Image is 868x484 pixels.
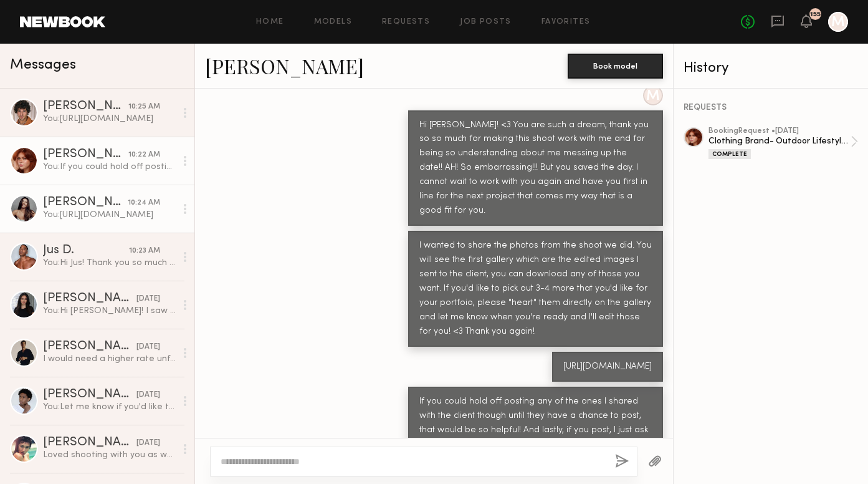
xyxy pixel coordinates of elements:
a: bookingRequest •[DATE]Clothing Brand- Outdoor Lifestyle ShootComplete [708,127,858,159]
div: REQUESTS [684,104,858,112]
a: Requests [382,18,430,26]
div: [URL][DOMAIN_NAME] [563,360,652,374]
div: [PERSON_NAME] [43,437,136,449]
a: Favorites [541,18,591,26]
div: [PERSON_NAME] [43,148,128,161]
div: [PERSON_NAME] [43,196,128,209]
div: [PERSON_NAME] [43,341,136,353]
div: You: [URL][DOMAIN_NAME] [43,209,176,221]
div: 10:23 AM [129,245,160,257]
div: 10:25 AM [128,101,160,113]
div: 10:24 AM [128,197,160,209]
div: [DATE] [136,437,160,449]
div: You: Hi [PERSON_NAME]! I saw you submitted to my job listing for a shoot with a small sustainable... [43,305,176,317]
div: You: If you could hold off posting any of the ones I shared with the client though until they hav... [43,161,176,173]
div: Clothing Brand- Outdoor Lifestyle Shoot [708,135,851,147]
div: 155 [810,11,821,18]
a: Home [256,18,284,26]
a: Book model [568,60,663,70]
div: [DATE] [136,341,160,353]
div: [PERSON_NAME] [43,293,136,305]
div: [DATE] [136,293,160,305]
div: [PERSON_NAME] [43,389,136,401]
div: You: [URL][DOMAIN_NAME] [43,113,176,125]
a: Job Posts [460,18,512,26]
button: Book model [568,54,663,79]
div: [DATE] [136,389,160,401]
div: [PERSON_NAME] [43,100,128,113]
div: If you could hold off posting any of the ones I shared with the client though until they have a c... [419,395,652,452]
div: Jus D. [43,244,129,257]
a: [PERSON_NAME] [205,52,364,79]
div: Loved shooting with you as well!! I just followed you on ig! :) look forward to seeing the pics! [43,449,176,461]
div: 10:22 AM [128,149,160,161]
a: Models [314,18,352,26]
div: Complete [708,149,751,159]
a: M [828,12,848,32]
div: I would need a higher rate unfortunately! [43,353,176,365]
div: You: Let me know if you'd like to move forward. Totally understand if not! [43,401,176,413]
div: History [684,61,858,75]
div: I wanted to share the photos from the shoot we did. You will see the first gallery which are the ... [419,239,652,339]
div: Hi [PERSON_NAME]! <3 You are such a dream, thank you so so much for making this shoot work with m... [419,119,652,219]
span: Messages [10,58,76,72]
div: booking Request • [DATE] [708,127,851,135]
div: You: Hi Jus! Thank you so much for being so wonderful and bringing the shoot to life a few weeks ... [43,257,176,269]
